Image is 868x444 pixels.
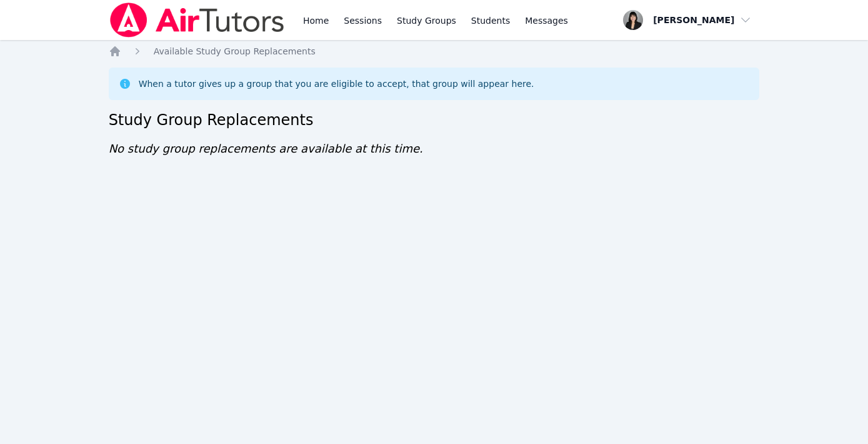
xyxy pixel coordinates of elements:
[109,3,286,38] img: Air Tutors
[525,14,568,27] span: Messages
[109,142,423,155] span: No study group replacements are available at this time.
[109,45,760,58] nav: Breadcrumb
[154,45,316,58] a: Available Study Group Replacements
[154,46,316,56] span: Available Study Group Replacements
[109,110,760,130] h2: Study Group Replacements
[139,78,534,90] div: When a tutor gives up a group that you are eligible to accept, that group will appear here.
